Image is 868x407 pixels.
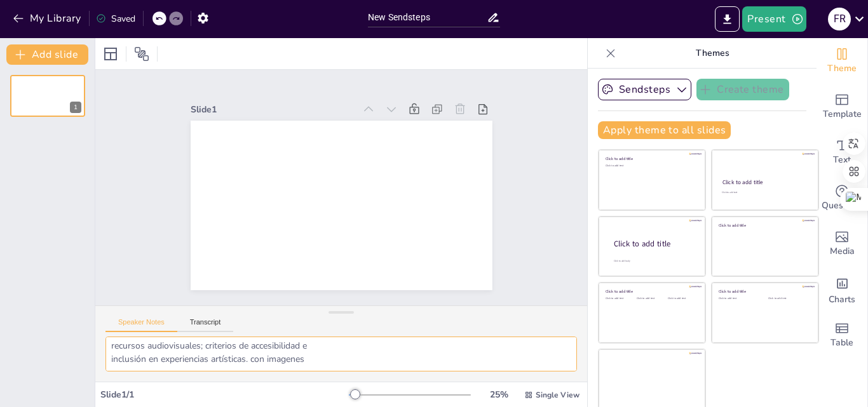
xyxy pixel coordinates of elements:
div: Slide 1 [346,16,424,171]
div: Click to add title [606,156,696,161]
input: Insert title [368,8,487,27]
span: Table [831,336,853,350]
div: Add images, graphics, shapes or video [817,221,867,267]
div: Change the overall theme [817,38,867,84]
div: Layout [100,44,121,64]
div: Add text boxes [817,130,867,175]
div: Click to add title [719,289,810,294]
div: 1 [70,102,81,113]
button: Export to PowerPoint [715,6,740,32]
div: Click to add title [722,178,807,186]
div: Click to add text [606,297,634,300]
div: F R [828,8,851,30]
div: Saved [96,13,135,25]
button: Speaker Notes [105,318,177,332]
div: Get real-time input from your audience [817,175,867,221]
div: Click to add text [719,297,759,300]
span: Theme [827,62,857,76]
div: Click to add text [668,297,696,300]
div: Click to add title [606,289,696,294]
div: Click to add title [614,239,695,250]
div: Click to add text [637,297,665,300]
button: Sendsteps [598,79,691,100]
span: Position [134,46,149,62]
div: Click to add text [722,191,806,194]
button: Create theme [696,79,789,100]
div: Click to add text [606,164,696,168]
button: My Library [10,8,86,29]
div: Add a table [817,312,867,358]
div: 25 % [484,389,514,401]
textarea: Integración de Medios Expresivos II Estrategias metodológicas para la integración interdisciplina... [105,337,577,371]
div: Slide 1 / 1 [100,389,349,401]
button: Apply theme to all slides [598,121,731,139]
div: 1 [10,75,85,117]
span: Questions [822,199,863,213]
div: Click to add text [768,297,808,300]
div: Add charts and graphs [817,267,867,312]
span: Media [830,244,855,258]
button: Add slide [6,44,88,65]
button: Transcript [177,318,234,332]
div: Click to add title [719,222,810,227]
div: Click to add body [614,260,694,263]
button: Present [742,6,806,32]
p: Themes [621,38,804,69]
span: Text [833,153,851,167]
span: Single View [536,390,580,400]
span: Charts [829,293,855,307]
span: Template [823,107,862,121]
button: F R [828,6,851,32]
div: Add ready made slides [817,84,867,130]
